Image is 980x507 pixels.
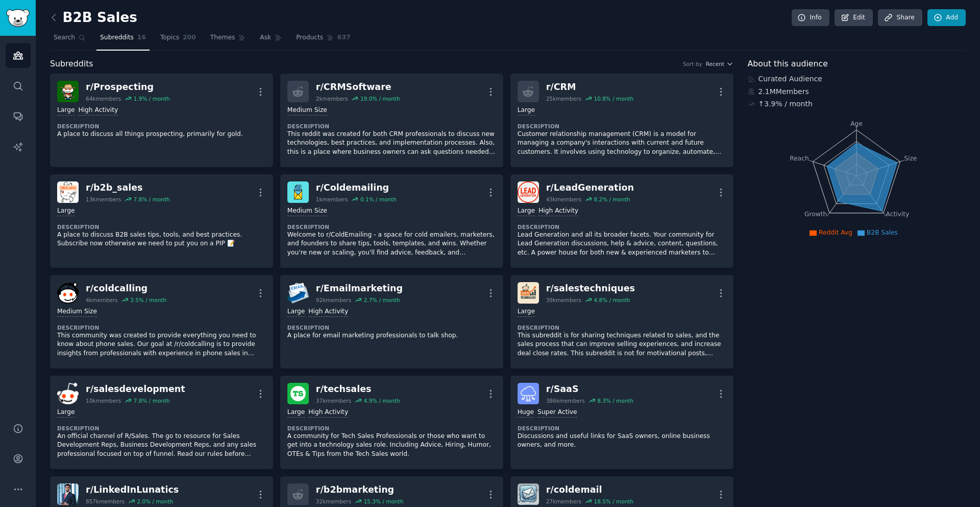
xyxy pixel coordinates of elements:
a: salesdevelopmentr/salesdevelopment10kmembers7.8% / monthLargeDescriptionAn official channel of R/... [50,376,273,469]
a: Emailmarketingr/Emailmarketing92kmembers2.7% / monthLargeHigh ActivityDescriptionA place for emai... [280,275,503,368]
div: r/ techsales [316,383,400,396]
dt: Description [57,425,266,432]
dt: Description [287,324,496,331]
img: LeadGeneration [518,181,539,203]
div: 92k members [316,296,351,304]
div: 8.3 % / month [597,397,633,404]
a: r/CRM25kmembers10.8% / monthLargeDescriptionCustomer relationship management (CRM) is a model for... [510,74,733,167]
div: Large [287,307,305,317]
div: 386k members [546,397,585,404]
a: Search [50,30,89,51]
p: Discussions and useful links for SaaS owners, online business owners, and more. [518,432,726,450]
p: A place for email marketing professionals to talk shop. [287,331,496,340]
div: r/ salesdevelopment [86,383,185,396]
p: Customer relationship management (CRM) is a model for managing a company's interactions with curr... [518,130,726,157]
div: 2.0 % / month [137,498,173,505]
div: r/ Emailmarketing [316,282,403,295]
tspan: Activity [886,211,909,218]
span: Recent [706,60,724,67]
div: Curated Audience [748,74,966,84]
div: Large [518,206,535,216]
div: 10.8 % / month [594,95,633,102]
div: r/ Prospecting [86,81,170,94]
a: SaaSr/SaaS386kmembers8.3% / monthHugeSuper ActiveDescriptionDiscussions and useful links for SaaS... [510,376,733,469]
span: Reddit Avg [819,229,852,236]
p: Welcome to r/ColdEmailing - a space for cold emailers, marketers, and founders to share tips, too... [287,231,496,258]
div: High Activity [308,307,348,317]
span: Ask [260,33,271,42]
div: 2k members [316,95,348,102]
span: Subreddits [100,33,134,42]
div: r/ Coldemailing [316,181,397,194]
div: r/ b2bmarketing [316,483,403,496]
div: Large [287,408,305,418]
p: This community was created to provide everything you need to know about phone sales. Our goal at ... [57,331,266,358]
div: r/ LeadGeneration [546,181,634,194]
div: Large [518,307,535,317]
div: ↑ 3.9 % / month [758,99,813,109]
a: b2b_salesr/b2b_sales13kmembers7.8% / monthLargeDescriptionA place to discuss B2B sales tips, tool... [50,174,273,268]
span: Products [296,33,323,42]
div: r/ CRM [546,81,633,94]
a: r/CRMSoftware2kmembers19.0% / monthMedium SizeDescriptionThis reddit was created for both CRM pro... [280,74,503,167]
div: 1k members [316,196,348,203]
span: Themes [210,33,235,42]
div: High Activity [308,408,348,418]
div: 13k members [86,196,121,203]
h2: B2B Sales [50,10,137,26]
span: 200 [183,33,196,42]
dt: Description [57,123,266,130]
span: 637 [337,33,351,42]
div: 10k members [86,397,121,404]
p: Lead Generation and all its broader facets. Your community for Lead Generation discussions, help ... [518,231,726,258]
a: techsalesr/techsales37kmembers4.9% / monthLargeHigh ActivityDescriptionA community for Tech Sales... [280,376,503,469]
div: High Activity [78,106,118,116]
div: Large [57,408,75,418]
div: 0.1 % / month [360,196,397,203]
a: coldcallingr/coldcalling4kmembers3.5% / monthMedium SizeDescriptionThis community was created to ... [50,275,273,368]
p: This subreddit is for sharing techniques related to sales, and the sales process that can improve... [518,331,726,358]
span: Subreddits [50,58,93,71]
dt: Description [518,324,726,331]
img: SaaS [518,383,539,404]
img: GummySearch logo [6,9,30,27]
div: High Activity [538,206,578,216]
span: Search [54,33,75,42]
div: Super Active [537,408,577,418]
a: Prospectingr/Prospecting64kmembers1.9% / monthLargeHigh ActivityDescriptionA place to discuss all... [50,74,273,167]
dt: Description [518,123,726,130]
tspan: Growth [804,211,827,218]
div: Medium Size [287,206,327,216]
dt: Description [287,223,496,231]
div: r/ b2b_sales [86,181,170,194]
dt: Description [57,223,266,231]
a: Coldemailingr/Coldemailing1kmembers0.1% / monthMedium SizeDescriptionWelcome to r/ColdEmailing - ... [280,174,503,268]
div: r/ SaaS [546,383,633,396]
div: r/ CRMSoftware [316,81,400,94]
button: Recent [706,60,733,67]
img: LinkedInLunatics [57,483,79,505]
dt: Description [518,425,726,432]
p: A place to discuss B2B sales tips, tools, and best practices. Subscribe now otherwise we need to ... [57,231,266,248]
div: 32k members [316,498,351,505]
div: 857k members [86,498,125,505]
div: r/ salestechniques [546,282,635,295]
div: 18.5 % / month [594,498,633,505]
dt: Description [287,123,496,130]
div: Large [57,106,75,116]
tspan: Reach [790,154,809,162]
div: Large [518,106,535,116]
div: 64k members [86,95,121,102]
div: 2.1M Members [748,86,966,97]
div: 4.8 % / month [594,296,630,304]
div: Large [57,206,75,216]
a: Edit [835,9,873,27]
div: Huge [518,408,534,418]
dt: Description [518,223,726,231]
div: Medium Size [287,106,327,116]
a: Ask [256,30,285,51]
span: Topics [160,33,179,42]
img: Prospecting [57,81,79,102]
div: 25k members [546,95,581,102]
a: Products637 [292,30,354,51]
